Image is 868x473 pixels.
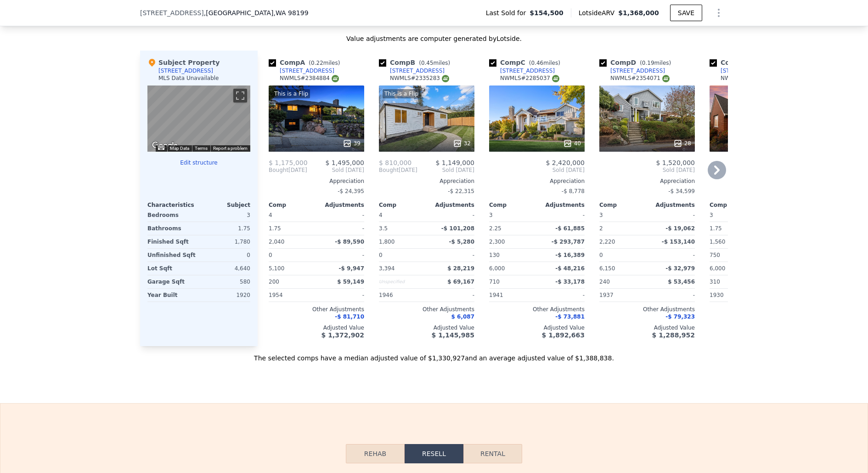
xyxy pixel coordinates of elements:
[379,166,417,174] div: [DATE]
[150,140,180,152] img: Google
[201,262,250,275] div: 4,640
[325,159,364,166] span: $ 1,495,000
[610,67,665,74] div: [STREET_ADDRESS]
[147,249,197,262] div: Unfinished Sqft
[415,60,454,66] span: ( miles)
[489,252,500,258] span: 130
[599,324,695,331] div: Adjusted Value
[489,265,505,272] span: 6,000
[272,89,310,98] div: This is a Flip
[555,313,585,320] span: -$ 73,881
[599,177,695,185] div: Appreciation
[140,8,204,17] span: [STREET_ADDRESS]
[435,159,474,166] span: $ 1,149,000
[649,289,695,302] div: -
[213,146,248,151] a: Report a problem
[710,265,725,272] span: 6,000
[199,201,250,209] div: Subject
[599,212,603,218] span: 3
[710,239,725,245] span: 1,560
[379,58,454,67] div: Comp B
[316,201,364,209] div: Adjustments
[599,58,675,67] div: Comp D
[721,74,780,82] div: NWMLS # 2304865
[147,289,197,302] div: Year Built
[599,166,695,174] span: Sold [DATE]
[618,9,659,17] span: $1,368,000
[610,74,670,82] div: NWMLS # 2354071
[463,444,522,463] button: Rental
[269,222,315,235] div: 1.75
[147,159,250,166] button: Edit structure
[390,67,445,74] div: [STREET_ADDRESS]
[339,265,364,272] span: -$ 9,947
[379,159,411,166] span: $ 810,000
[489,67,555,74] a: [STREET_ADDRESS]
[662,239,695,245] span: -$ 153,140
[170,145,189,152] button: Map Data
[525,60,564,66] span: ( miles)
[318,249,364,262] div: -
[158,146,164,150] button: Keyboard shortcuts
[338,188,364,194] span: -$ 24,395
[636,60,675,66] span: ( miles)
[489,177,585,185] div: Appreciation
[710,252,720,258] span: 750
[555,225,585,232] span: -$ 61,885
[710,177,805,185] div: Appreciation
[147,85,250,152] div: Map
[201,209,250,222] div: 3
[201,275,250,288] div: 580
[552,75,559,82] img: NWMLS Logo
[158,74,219,82] div: MLS Data Unavailable
[489,201,537,209] div: Comp
[318,209,364,222] div: -
[649,209,695,222] div: -
[273,9,308,17] span: , WA 98199
[531,60,543,66] span: 0.46
[599,201,647,209] div: Comp
[147,235,197,248] div: Finished Sqft
[311,60,323,66] span: 0.22
[489,58,564,67] div: Comp C
[555,252,585,258] span: -$ 16,389
[147,58,220,67] div: Subject Property
[453,139,471,148] div: 32
[489,166,585,174] span: Sold [DATE]
[379,67,445,74] a: [STREET_ADDRESS]
[447,279,474,285] span: $ 69,167
[269,212,272,218] span: 4
[599,265,615,272] span: 6,150
[428,209,474,222] div: -
[233,89,247,103] button: Toggle fullscreen view
[665,313,695,320] span: -$ 79,323
[710,58,781,67] div: Comp E
[710,289,755,302] div: 1930
[147,85,250,152] div: Street View
[721,67,775,74] div: [STREET_ADDRESS]
[140,34,728,43] div: Value adjustments are computer generated by Lotside .
[379,252,383,258] span: 0
[552,239,585,245] span: -$ 293,787
[546,159,585,166] span: $ 2,420,000
[269,239,284,245] span: 2,040
[489,279,500,285] span: 710
[599,67,665,74] a: [STREET_ADDRESS]
[649,249,695,262] div: -
[305,60,344,66] span: ( miles)
[201,289,250,302] div: 1920
[269,265,284,272] span: 5,100
[405,444,463,463] button: Resell
[379,222,425,235] div: 3.5
[379,265,395,272] span: 3,394
[668,188,695,194] span: -$ 34,599
[379,212,383,218] span: 4
[599,222,645,235] div: 2
[539,289,585,302] div: -
[432,331,474,339] span: $ 1,145,985
[489,239,505,245] span: 2,300
[555,279,585,285] span: -$ 33,178
[195,146,208,151] a: Terms (opens in new tab)
[670,5,702,21] button: SAVE
[269,252,272,258] span: 0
